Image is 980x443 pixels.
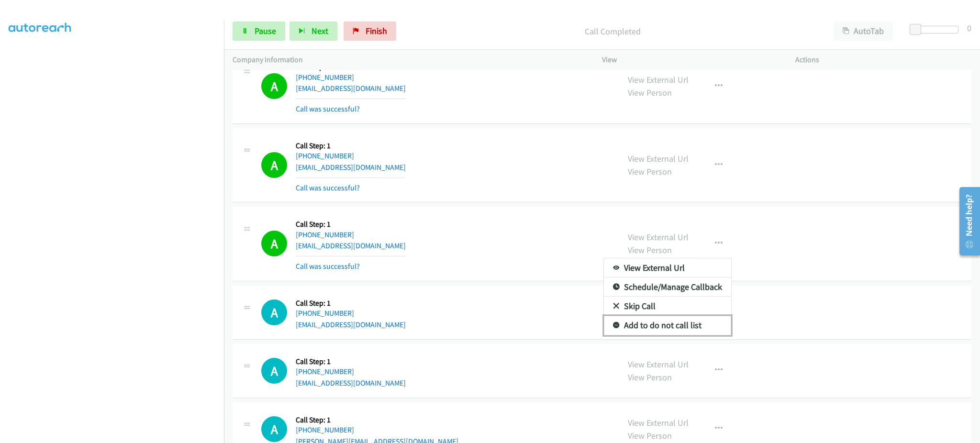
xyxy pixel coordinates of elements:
h1: A [261,299,287,325]
div: The call is yet to be attempted [261,299,287,325]
h1: A [261,358,287,384]
a: View External Url [604,258,731,277]
a: Add to do not call list [604,316,731,335]
a: Schedule/Manage Callback [604,277,731,297]
h1: A [261,416,287,442]
iframe: Resource Center [953,183,980,259]
a: Skip Call [604,297,731,316]
div: The call is yet to be attempted [261,416,287,442]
